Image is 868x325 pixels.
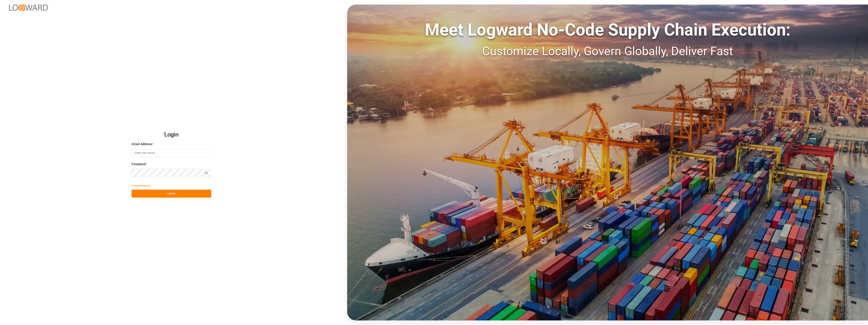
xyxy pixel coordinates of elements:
h2: Login [132,127,211,142]
span: Email Address [132,142,152,147]
button: Forgot Password? [132,182,150,190]
div: Meet Logward No-Code Supply Chain Execution: [347,17,868,42]
div: Customize Locally, Govern Globally, Deliver Fast [347,42,868,60]
span: Password [132,162,146,167]
button: Log In [132,190,211,198]
input: Enter your email [132,149,211,157]
img: Logward_new_orange.png [9,5,48,11]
